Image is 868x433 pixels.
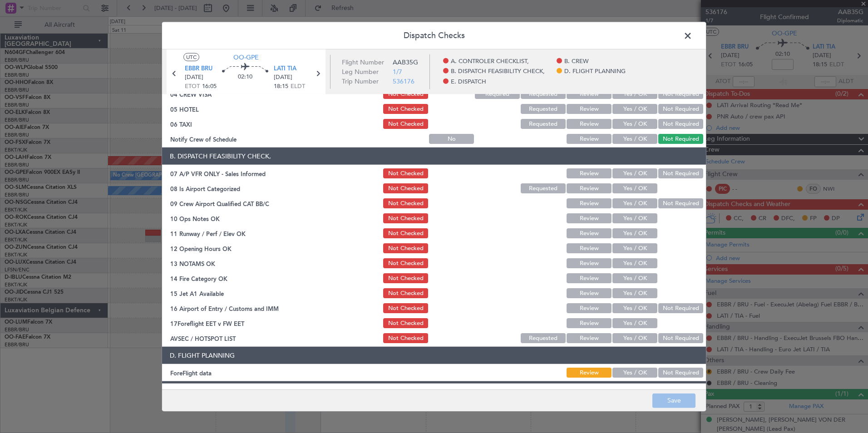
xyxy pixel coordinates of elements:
[658,303,703,313] button: Not Required
[658,104,703,114] button: Not Required
[162,22,706,49] header: Dispatch Checks
[658,168,703,178] button: Not Required
[658,198,703,208] button: Not Required
[658,333,703,343] button: Not Required
[658,134,703,144] button: Not Required
[658,119,703,129] button: Not Required
[658,368,703,378] button: Not Required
